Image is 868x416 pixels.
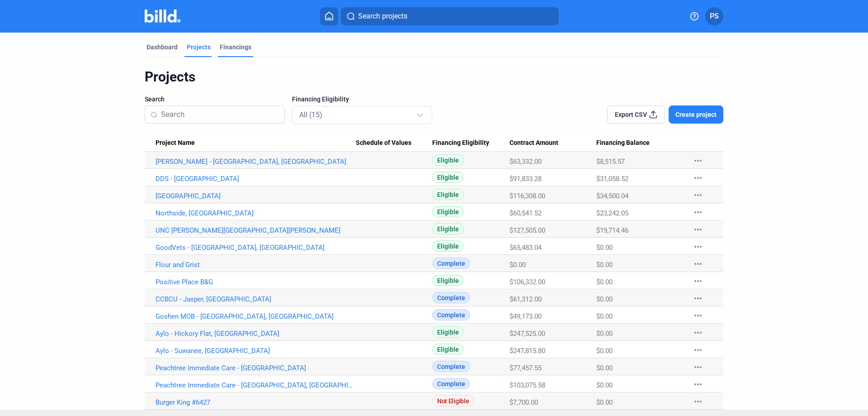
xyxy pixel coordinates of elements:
[156,312,356,320] a: Goshen MOB - [GEOGRAPHIC_DATA], [GEOGRAPHIC_DATA]
[156,295,356,303] a: CCBCU - Jasper, [GEOGRAPHIC_DATA]
[156,226,356,234] a: UNC [PERSON_NAME][GEOGRAPHIC_DATA][PERSON_NAME]
[596,209,628,217] span: $23,242.05
[596,347,613,355] span: $0.00
[299,110,322,119] mat-select-trigger: All (15)
[358,11,407,22] span: Search projects
[432,309,470,320] span: Complete
[432,326,464,338] span: Eligible
[693,396,703,407] mat-icon: more_horiz
[432,258,470,269] span: Complete
[356,139,411,147] span: Schedule of Values
[432,395,474,406] span: Not Eligible
[509,312,542,320] span: $49,173.00
[145,68,723,86] div: Projects
[693,362,703,373] mat-icon: more_horiz
[596,175,628,183] span: $31,058.52
[432,292,470,303] span: Complete
[693,172,703,183] mat-icon: more_horiz
[693,258,703,269] mat-icon: more_horiz
[596,312,613,320] span: $0.00
[156,330,356,338] a: Aylo - Hickory Flat, [GEOGRAPHIC_DATA]
[156,158,356,166] a: [PERSON_NAME] - [GEOGRAPHIC_DATA], [GEOGRAPHIC_DATA]
[596,364,613,372] span: $0.00
[156,244,356,252] a: GoodVets - [GEOGRAPHIC_DATA], [GEOGRAPHIC_DATA]
[220,43,251,52] div: Financings
[509,381,545,389] span: $103,075.58
[509,244,542,252] span: $65,483.04
[156,261,356,269] a: Flour and Grist
[432,189,464,200] span: Eligible
[156,278,356,286] a: Positive Place B&G
[596,244,613,252] span: $0.00
[596,295,613,303] span: $0.00
[509,261,526,269] span: $0.00
[509,139,596,147] div: Contract Amount
[693,241,703,252] mat-icon: more_horiz
[145,10,180,23] img: Billd Company Logo
[146,43,178,52] div: Dashboard
[509,139,558,147] span: Contract Amount
[432,378,470,389] span: Complete
[156,209,356,217] a: Northside, [GEOGRAPHIC_DATA]
[669,105,723,124] button: Create project
[432,344,464,355] span: Eligible
[156,192,356,200] a: [GEOGRAPHIC_DATA]
[432,154,464,166] span: Eligible
[432,206,464,217] span: Eligible
[161,105,279,124] input: Search
[693,379,703,390] mat-icon: more_horiz
[693,207,703,218] mat-icon: more_horiz
[596,139,650,147] span: Financing Balance
[596,330,613,338] span: $0.00
[509,330,545,338] span: $247,525.00
[509,158,542,166] span: $63,332.00
[705,7,723,25] button: PS
[341,7,559,25] button: Search projects
[509,398,538,406] span: $7,700.00
[509,175,542,183] span: $91,833.28
[432,139,489,147] span: Financing Eligibility
[693,276,703,287] mat-icon: more_horiz
[509,192,545,200] span: $116,308.00
[693,293,703,304] mat-icon: more_horiz
[509,347,545,355] span: $247,815.80
[509,278,545,286] span: $106,332.00
[596,261,613,269] span: $0.00
[356,139,432,147] div: Schedule of Values
[432,275,464,286] span: Eligible
[710,11,719,22] span: PS
[615,110,647,119] span: Export CSV
[156,139,356,147] div: Project Name
[596,226,628,234] span: $19,714.46
[509,364,542,372] span: $77,457.55
[156,381,356,389] a: Peachtree Immediate Care - [GEOGRAPHIC_DATA], [GEOGRAPHIC_DATA]
[432,223,464,234] span: Eligible
[509,226,545,234] span: $127,505.00
[693,344,703,355] mat-icon: more_horiz
[156,139,195,147] span: Project Name
[693,224,703,235] mat-icon: more_horiz
[693,190,703,201] mat-icon: more_horiz
[596,398,613,406] span: $0.00
[187,43,211,52] div: Projects
[596,139,684,147] div: Financing Balance
[693,310,703,321] mat-icon: more_horiz
[509,209,542,217] span: $60,541.52
[596,278,613,286] span: $0.00
[432,172,464,183] span: Eligible
[675,110,717,119] span: Create project
[292,95,349,104] span: Financing Eligibility
[693,327,703,338] mat-icon: more_horiz
[596,192,628,200] span: $34,500.04
[596,381,613,389] span: $0.00
[156,175,356,183] a: DDS - [GEOGRAPHIC_DATA]
[432,361,470,372] span: Complete
[607,105,665,124] button: Export CSV
[432,240,464,252] span: Eligible
[509,295,542,303] span: $61,312.00
[693,155,703,166] mat-icon: more_horiz
[156,364,356,372] a: Peachtree Immediate Care - [GEOGRAPHIC_DATA]
[156,347,356,355] a: Aylo - Suwanee, [GEOGRAPHIC_DATA]
[432,139,509,147] div: Financing Eligibility
[596,158,625,166] span: $8,515.57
